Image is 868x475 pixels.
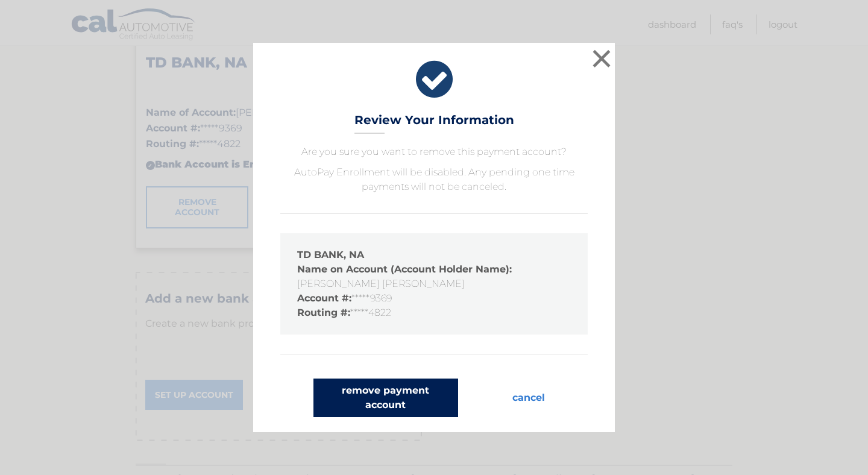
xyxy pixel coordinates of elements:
[354,113,514,134] h3: Review Your Information
[297,292,351,304] strong: Account #:
[280,165,588,194] p: AutoPay Enrollment will be disabled. Any pending one time payments will not be canceled.
[297,249,364,260] strong: TD BANK, NA
[297,307,350,318] strong: Routing #:
[503,379,555,417] button: cancel
[280,145,588,159] p: Are you sure you want to remove this payment account?
[590,46,614,71] button: ×
[297,263,512,275] strong: Name on Account (Account Holder Name):
[313,379,458,417] button: remove payment account
[297,262,571,291] li: [PERSON_NAME] [PERSON_NAME]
